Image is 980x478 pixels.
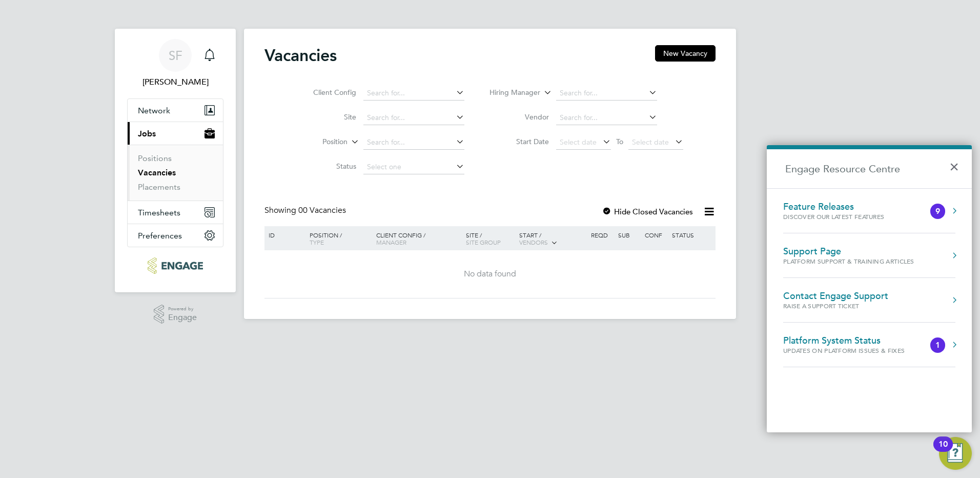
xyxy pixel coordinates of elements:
div: ID [266,226,302,244]
div: Jobs [128,145,223,201]
button: Timesheets [128,201,223,224]
span: Network [138,106,170,115]
span: Jobs [138,129,156,138]
label: Position [289,137,348,147]
span: Vendors [519,238,548,246]
h2: Engage Resource Centre [767,149,972,188]
span: To [613,135,626,148]
div: No data found [266,269,714,280]
input: Search for... [556,86,657,101]
button: Jobs [128,122,223,145]
a: Placements [138,182,180,192]
label: Vendor [490,112,549,122]
label: Site [297,112,356,122]
span: Silvia Faja [127,76,223,88]
span: Timesheets [138,208,180,217]
a: Positions [138,153,172,163]
label: Hide Closed Vacancies [602,207,693,216]
span: Site Group [466,238,501,246]
label: Client Config [297,88,356,97]
div: Status [669,226,714,244]
button: Preferences [128,224,223,247]
span: 00 Vacancies [298,205,346,215]
div: Site / [463,226,517,251]
img: ncclondon-logo-retina.png [148,257,202,274]
h2: Vacancies [264,45,337,66]
button: Open Resource Center, 10 new notifications [939,437,972,470]
div: Reqd [588,226,615,244]
div: Start / [517,226,588,252]
button: New Vacancy [655,45,716,62]
input: Search for... [363,111,464,125]
button: Close [949,152,964,175]
div: Discover our latest features [783,212,905,221]
div: Engage Resource Centre [767,145,972,432]
span: Engage [168,313,197,322]
div: Position / [302,226,374,251]
a: Vacancies [138,168,176,177]
input: Search for... [363,135,464,150]
label: Start Date [490,137,549,146]
label: Status [297,162,356,171]
label: Hiring Manager [481,88,540,98]
nav: Main navigation [115,29,236,292]
span: Manager [376,238,406,246]
div: Feature Releases [783,201,905,212]
div: Sub [616,226,642,244]
div: Contact Engage Support [783,290,888,302]
a: SF[PERSON_NAME] [127,39,223,88]
div: Platform Support & Training Articles [783,257,914,266]
a: Go to home page [127,257,223,274]
span: Select date [560,137,597,147]
span: Select date [632,137,669,147]
span: Preferences [138,231,182,241]
div: Support Page [783,246,914,257]
div: Showing [264,205,348,216]
button: Network [128,99,223,122]
div: Conf [642,226,669,244]
span: Powered by [168,305,197,313]
input: Search for... [556,111,657,125]
a: Powered byEngage [154,305,197,324]
span: Type [310,238,324,246]
input: Select one [363,160,464,174]
input: Search for... [363,86,464,101]
div: 10 [938,444,948,457]
div: Client Config / [374,226,463,251]
div: Platform System Status [783,335,925,346]
div: Raise a Support Ticket [783,302,888,310]
span: SF [169,49,182,62]
div: Updates on Platform Issues & Fixes [783,346,925,355]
